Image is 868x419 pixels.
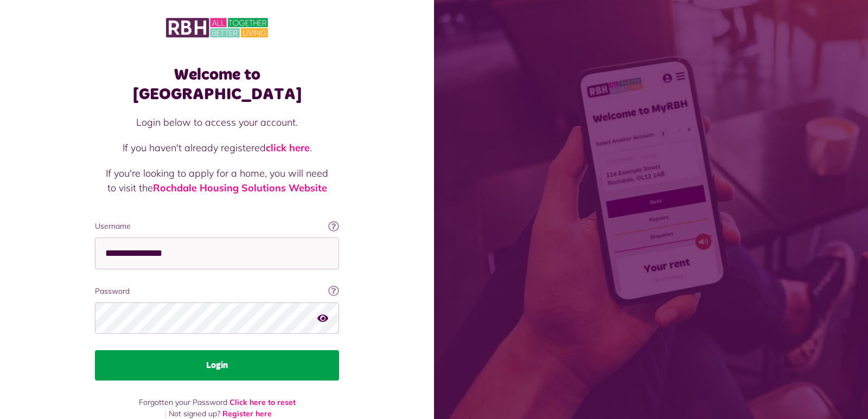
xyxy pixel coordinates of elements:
[229,397,296,407] a: Click here to reset
[95,65,339,104] h1: Welcome to [GEOGRAPHIC_DATA]
[95,350,339,381] button: Login
[169,409,220,418] span: Not signed up?
[222,409,272,418] a: Register here
[95,221,339,232] label: Username
[153,182,327,194] a: Rochdale Housing Solutions Website
[95,286,339,297] label: Password
[139,397,227,407] span: Forgotten your Password
[106,140,328,155] p: If you haven't already registered .
[166,16,268,39] img: MyRBH
[106,166,328,195] p: If you're looking to apply for a home, you will need to visit the
[106,115,328,130] p: Login below to access your account.
[266,141,310,154] a: click here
